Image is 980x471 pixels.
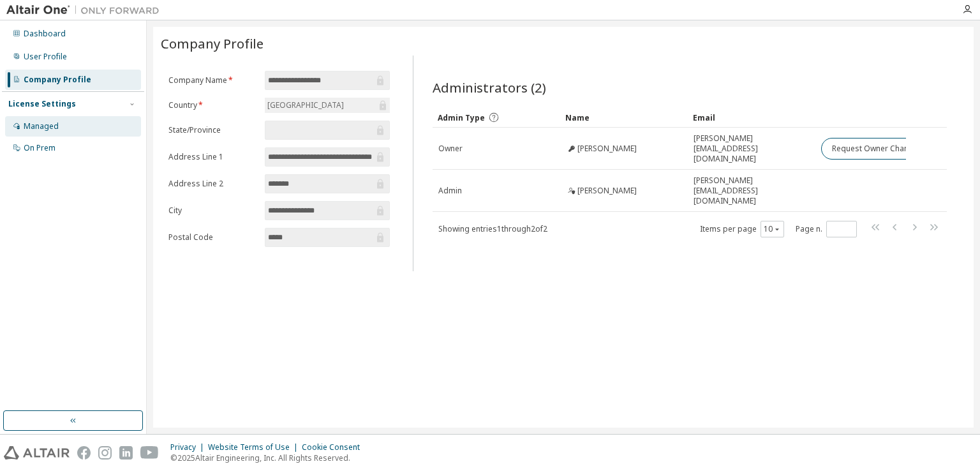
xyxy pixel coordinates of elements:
[98,446,112,460] img: instagram.svg
[821,138,929,160] button: Request Owner Change
[24,75,91,85] div: Company Profile
[168,232,257,243] label: Postal Code
[168,100,257,110] label: Country
[119,446,133,460] img: linkedin.svg
[265,98,346,112] div: [GEOGRAPHIC_DATA]
[24,29,66,39] div: Dashboard
[693,107,810,128] div: Email
[565,107,683,128] div: Name
[700,221,784,237] span: Items per page
[438,144,463,154] span: Owner
[4,446,70,460] img: altair_logo.svg
[168,179,257,189] label: Address Line 2
[170,442,208,452] div: Privacy
[168,75,257,86] label: Company Name
[140,446,159,460] img: youtube.svg
[265,98,390,113] div: [GEOGRAPHIC_DATA]
[438,186,462,196] span: Admin
[24,121,59,131] div: Managed
[433,78,546,96] span: Administrators (2)
[168,206,257,216] label: City
[168,152,257,162] label: Address Line 1
[8,99,76,109] div: License Settings
[6,4,166,17] img: Altair One
[208,442,302,452] div: Website Terms of Use
[694,176,810,206] span: [PERSON_NAME][EMAIL_ADDRESS][DOMAIN_NAME]
[24,143,56,153] div: On Prem
[170,452,367,463] p: © 2025 Altair Engineering, Inc. All Rights Reserved.
[438,223,547,234] span: Showing entries 1 through 2 of 2
[77,446,91,460] img: facebook.svg
[302,442,367,452] div: Cookie Consent
[694,133,810,164] span: [PERSON_NAME][EMAIL_ADDRESS][DOMAIN_NAME]
[577,186,637,196] span: [PERSON_NAME]
[438,112,485,123] span: Admin Type
[577,144,637,154] span: [PERSON_NAME]
[796,221,857,237] span: Page n.
[24,52,67,62] div: User Profile
[764,224,781,234] button: 10
[161,34,264,52] span: Company Profile
[168,125,257,135] label: State/Province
